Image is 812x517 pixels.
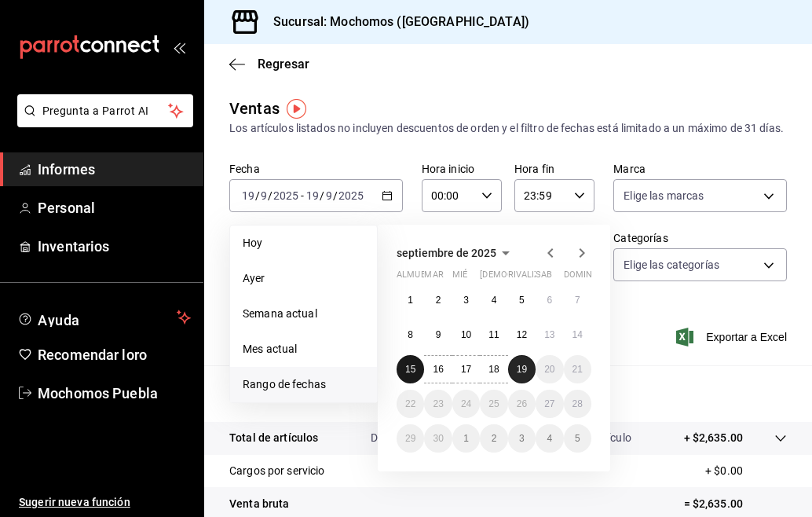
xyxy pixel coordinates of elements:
[517,329,527,340] abbr: 12 de septiembre de 2025
[488,329,499,340] font: 11
[397,286,424,314] button: 1 de septiembre de 2025
[424,321,452,349] button: 9 de septiembre de 2025
[397,321,424,349] button: 8 de septiembre de 2025
[461,398,471,409] abbr: 24 de septiembre de 2025
[461,329,471,340] abbr: 10 de septiembre de 2025
[463,295,469,306] font: 3
[422,163,474,175] font: Hora inicio
[229,464,325,477] font: Cargos por servicio
[268,189,272,202] font: /
[408,329,413,340] font: 8
[508,424,536,453] button: 3 de octubre de 2025
[461,329,471,340] font: 10
[572,329,583,340] font: 14
[405,398,415,409] abbr: 22 de septiembre de 2025
[461,364,471,375] abbr: 17 de septiembre de 2025
[405,364,415,375] font: 15
[519,295,525,306] font: 5
[405,433,415,444] abbr: 29 de septiembre de 2025
[480,390,507,418] button: 25 de septiembre de 2025
[371,431,631,444] font: Da clic en la fila para ver el detalle por tipo de artículo
[547,295,552,306] abbr: 6 de septiembre de 2025
[243,378,326,390] font: Rango de fechas
[508,269,551,286] abbr: viernes
[463,433,469,444] abbr: 1 de octubre de 2025
[241,189,255,202] input: --
[547,433,552,444] abbr: 4 de octubre de 2025
[397,390,424,418] button: 22 de septiembre de 2025
[480,286,507,314] button: 4 de septiembre de 2025
[433,433,443,444] font: 30
[519,433,525,444] font: 3
[397,247,496,259] font: septiembre de 2025
[325,189,333,202] input: --
[517,364,527,375] abbr: 19 de septiembre de 2025
[17,94,193,127] button: Pregunta a Parrot AI
[544,329,554,340] font: 13
[436,295,441,306] font: 2
[397,269,443,280] font: almuerzo
[424,286,452,314] button: 2 de septiembre de 2025
[572,398,583,409] font: 28
[536,269,552,280] font: sab
[536,390,563,418] button: 27 de septiembre de 2025
[272,189,299,202] input: ----
[463,295,469,306] abbr: 3 de septiembre de 2025
[492,433,497,444] abbr: 2 de octubre de 2025
[564,424,591,453] button: 5 de octubre de 2025
[572,364,583,375] abbr: 21 de septiembre de 2025
[255,189,260,202] font: /
[480,321,507,349] button: 11 de septiembre de 2025
[452,355,480,383] button: 17 de septiembre de 2025
[564,321,591,349] button: 14 de septiembre de 2025
[338,189,364,202] input: ----
[461,364,471,375] font: 17
[461,398,471,409] font: 24
[229,163,260,175] font: Fecha
[42,104,149,117] font: Pregunta a Parrot AI
[564,286,591,314] button: 7 de septiembre de 2025
[492,295,497,306] font: 4
[19,496,130,508] font: Sugerir nueva función
[514,163,554,175] font: Hora fin
[536,424,563,453] button: 4 de octubre de 2025
[424,390,452,418] button: 23 de septiembre de 2025
[243,236,262,249] font: Hoy
[38,385,158,401] font: Mochomos Puebla
[436,329,441,340] font: 9
[575,295,580,306] font: 7
[433,398,443,409] font: 23
[405,398,415,409] font: 22
[544,364,554,375] font: 20
[287,99,306,119] img: Marcador de información sobre herramientas
[575,433,580,444] font: 5
[517,329,527,340] font: 12
[488,329,499,340] abbr: 11 de septiembre de 2025
[38,346,147,363] font: Recomendar loro
[508,390,536,418] button: 26 de septiembre de 2025
[452,269,467,280] font: mié
[480,424,507,453] button: 2 de octubre de 2025
[333,189,338,202] font: /
[38,312,80,328] font: Ayuda
[480,355,507,383] button: 18 de septiembre de 2025
[684,497,743,510] font: = $2,635.00
[564,269,602,286] abbr: domingo
[705,464,743,477] font: + $0.00
[624,258,719,271] font: Elige las categorías
[519,433,525,444] abbr: 3 de octubre de 2025
[480,269,572,280] font: [DEMOGRAPHIC_DATA]
[624,189,704,202] font: Elige las marcas
[229,122,784,134] font: Los artículos listados no incluyen descuentos de orden y el filtro de fechas está limitado a un m...
[492,433,497,444] font: 2
[480,269,572,286] abbr: jueves
[488,364,499,375] font: 18
[536,355,563,383] button: 20 de septiembre de 2025
[547,295,552,306] font: 6
[544,398,554,409] abbr: 27 de septiembre de 2025
[544,398,554,409] font: 27
[517,398,527,409] font: 26
[408,329,413,340] abbr: 8 de septiembre de 2025
[397,424,424,453] button: 29 de septiembre de 2025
